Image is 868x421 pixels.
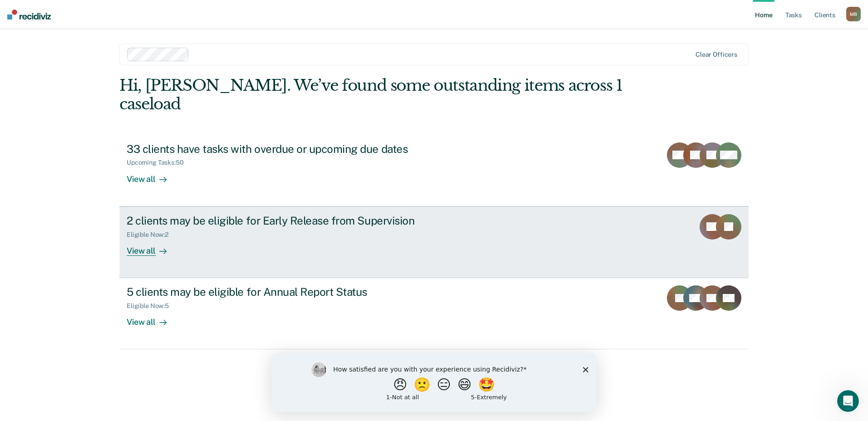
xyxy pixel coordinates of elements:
div: Eligible Now : 2 [127,231,176,239]
div: View all [127,310,178,328]
div: Clear officers [695,51,737,59]
a: 2 clients may be eligible for Early Release from SupervisionEligible Now:2View all [119,206,749,278]
img: Recidiviz [7,10,51,20]
div: Upcoming Tasks : 50 [127,159,191,166]
iframe: Survey by Kim from Recidiviz [271,353,597,412]
div: 5 clients may be eligible for Annual Report Status [127,285,445,299]
div: M B [846,7,861,21]
div: View all [127,238,178,256]
a: 5 clients may be eligible for Annual Report StatusEligible Now:5View all [119,278,749,349]
div: Hi, [PERSON_NAME]. We’ve found some outstanding items across 1 caseload [119,76,623,113]
div: Eligible Now : 5 [127,302,176,310]
div: View all [127,166,178,184]
div: 33 clients have tasks with overdue or upcoming due dates [127,142,445,156]
div: 2 clients may be eligible for Early Release from Supervision [127,214,445,227]
button: MB [846,7,861,21]
iframe: Intercom live chat [837,390,859,412]
a: 33 clients have tasks with overdue or upcoming due datesUpcoming Tasks:50View all [119,135,749,206]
